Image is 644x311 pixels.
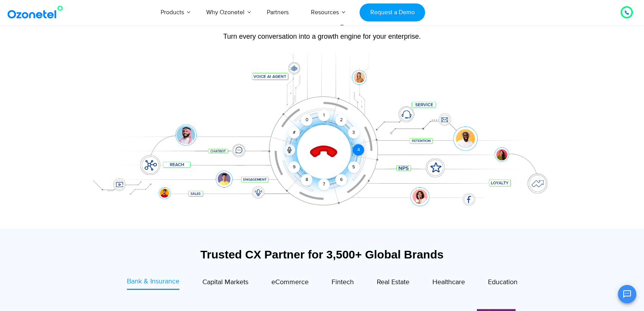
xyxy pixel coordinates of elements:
div: 8 [301,174,312,186]
div: 0 [301,114,312,126]
a: Capital Markets [202,276,248,290]
div: 1 [318,110,330,121]
span: Bank & Insurance [127,277,179,286]
span: Fintech [332,278,354,286]
span: Healthcare [432,278,465,286]
a: Bank & Insurance [127,276,179,290]
span: eCommerce [271,278,309,286]
a: Education [488,276,517,290]
div: Turn every conversation into a growth engine for your enterprise. [82,32,562,41]
div: 3 [348,127,360,138]
a: Healthcare [432,276,465,290]
a: Real Estate [377,276,409,290]
a: Fintech [332,276,354,290]
span: Education [488,278,517,286]
div: 6 [335,174,347,186]
div: 2 [335,114,347,126]
div: 9 [288,161,300,173]
button: Open chat [618,285,636,303]
div: 4 [353,144,364,156]
span: Capital Markets [202,278,248,286]
a: Request a Demo [360,3,425,21]
a: eCommerce [271,276,309,290]
span: Real Estate [377,278,409,286]
div: # [288,127,300,138]
div: 5 [348,161,360,173]
div: 7 [318,179,330,190]
div: Trusted CX Partner for 3,500+ Global Brands [86,248,558,261]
